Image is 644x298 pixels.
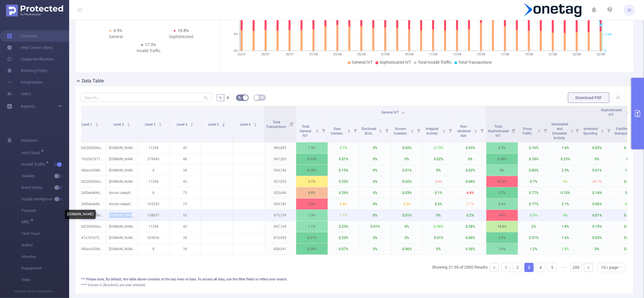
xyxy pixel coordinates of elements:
p: 0.15% [328,165,359,176]
i: icon: caret-down [538,131,541,132]
i: icon: caret-up [538,129,541,130]
p: 2.4% [328,199,359,210]
p: 0.15% [581,221,613,232]
tspan: 13/08 [453,52,461,56]
p: [DOMAIN_NAME] [106,176,137,187]
span: Click Fraud [21,228,69,239]
i: Filter menu [510,119,518,142]
div: Sort [570,129,574,132]
i: Filter menu [415,119,423,142]
tspan: 19/08 [525,52,533,56]
i: icon: caret-down [474,131,477,132]
span: Supply Intelligence [21,193,69,205]
span: Level 4 [177,122,188,127]
p: 0.14% [581,187,613,198]
p: 1.8% [550,221,581,232]
p: 920,646 [265,187,296,198]
span: ••• [559,263,568,272]
p: 0.43% [486,154,518,165]
p: 0.01% [581,210,613,221]
div: General [83,34,149,40]
a: Overview [7,30,37,42]
i: icon: caret-up [474,129,477,130]
span: Data Centers [331,127,344,135]
p: 0% [360,210,391,221]
a: 4 [536,263,545,272]
i: icon: caret-up [222,122,225,124]
p: 2.1% [550,199,581,210]
tspan: 3.5M [605,33,612,36]
i: icon: bg-colors [238,96,241,99]
i: icon: caret-down [254,124,257,126]
p: 4% [550,210,581,221]
tspan: 15/08 [477,52,485,56]
p: 0.18% [296,165,328,176]
span: Brand Safety [21,182,69,193]
span: Unified [21,239,69,251]
p: 0.01% [423,232,454,243]
span: IS [628,4,631,16]
i: Filter menu [351,119,359,142]
p: 7f5d22b0006ab5a [74,176,106,187]
a: 2 [513,263,522,272]
p: 11294 [138,221,169,232]
div: Sort [474,129,477,132]
span: Reports [21,104,35,109]
a: 200 [571,263,581,272]
a: Blocking Policy [7,65,48,76]
i: icon: caret-down [158,124,162,126]
i: icon: caret-down [570,131,573,132]
i: Filter menu [383,119,391,142]
p: 0% [581,154,613,165]
span: Level 1 [82,122,93,127]
p: 0.57% [518,232,549,243]
tspan: 30/07 [286,52,294,56]
tspan: 28/07 [262,52,270,56]
tspan: 21/08 [549,52,557,56]
tspan: 0% [234,49,238,53]
span: Total Sophisticated IVT [488,125,509,138]
p: 0.2% [423,199,454,210]
p: [DOMAIN_NAME] [106,142,137,153]
i: icon: left [493,266,496,269]
span: Sophisticated IVT [379,60,411,65]
i: icon: caret-down [443,131,446,132]
div: Sort [379,129,382,132]
p: 0.01% [581,165,613,176]
span: Disclosed Bots [362,127,377,135]
p: 2.9% [486,232,518,243]
p: 0.28% [455,221,486,232]
i: icon: caret-up [190,122,193,124]
button: Download PDF [568,93,609,103]
i: Filter menu [573,119,581,142]
span: Invalid Traffic [21,162,47,166]
a: Help Center (New) [7,42,53,53]
p: 1.6% [550,232,581,243]
i: icon: caret-down [601,131,604,132]
p: 5.6% [486,199,518,210]
p: 0% [360,232,391,243]
div: Sophisticated [149,34,214,40]
tspan: 5% [234,32,238,36]
p: 0.02% [423,154,454,165]
i: icon: caret-down [127,124,130,126]
tspan: 03/08 [333,52,342,56]
span: Irregular Activity [426,127,439,135]
p: 2.3% [550,165,581,176]
p: 847,169 [265,221,296,232]
span: % [219,95,222,100]
p: [DOMAIN_NAME] [106,154,137,165]
p: 0.18% [518,154,549,165]
i: icon: right [587,266,590,269]
p: 1.1% [328,210,359,221]
p: 34 [169,165,201,176]
p: 0% [391,221,423,232]
p: 48 [169,154,201,165]
span: General IVT [352,60,373,65]
p: 875,159 [265,210,296,221]
tspan: 0 [605,49,606,53]
i: icon: caret-up [127,122,130,124]
a: 5 [548,263,556,272]
p: 0.02% [581,142,613,153]
p: 42 [169,221,201,232]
